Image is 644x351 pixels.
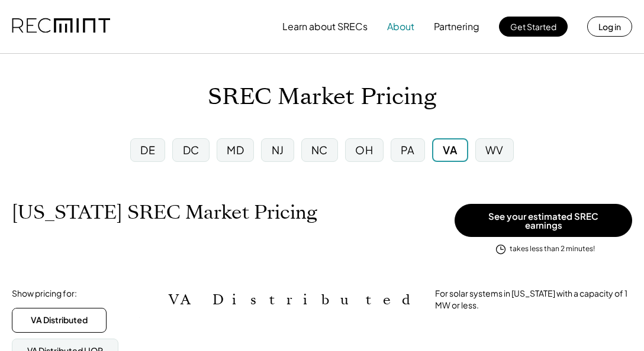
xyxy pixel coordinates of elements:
div: For solar systems in [US_STATE] with a capacity of 1 MW or less. [435,288,632,311]
h1: SREC Market Pricing [208,83,436,111]
div: PA [401,142,415,157]
button: Get Started [499,17,568,37]
button: See your estimated SREC earnings [455,204,632,237]
div: NJ [272,142,284,157]
div: Show pricing for: [12,288,77,300]
div: VA [443,142,457,157]
div: OH [355,142,373,157]
button: Partnering [434,15,479,38]
button: About [387,15,414,38]
button: Log in [587,17,632,37]
div: NC [311,142,328,157]
img: recmint-logotype%403x.png [12,6,110,47]
div: MD [227,142,244,157]
h2: VA Distributed [169,291,417,308]
button: Learn about SRECs [282,15,368,38]
div: VA Distributed [31,314,88,326]
div: takes less than 2 minutes! [510,244,595,254]
div: DC [183,142,199,157]
div: DE [140,142,155,157]
div: WV [485,142,504,157]
h1: [US_STATE] SREC Market Pricing [12,201,317,224]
